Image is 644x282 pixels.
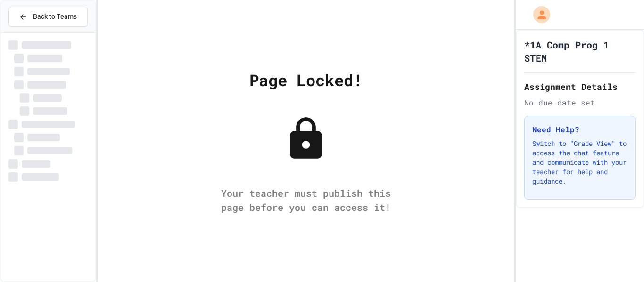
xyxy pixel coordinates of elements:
h3: Need Help? [532,124,627,135]
div: Page Locked! [249,68,363,92]
h2: Assignment Details [524,80,636,93]
p: Switch to "Grade View" to access the chat feature and communicate with your teacher for help and ... [532,139,627,186]
button: Back to Teams [8,7,88,27]
span: Back to Teams [33,12,77,22]
h1: *1A Comp Prog 1 STEM [524,38,636,64]
div: Your teacher must publish this page before you can access it! [212,186,400,214]
div: My Account [523,4,553,25]
div: No due date set [524,97,636,108]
